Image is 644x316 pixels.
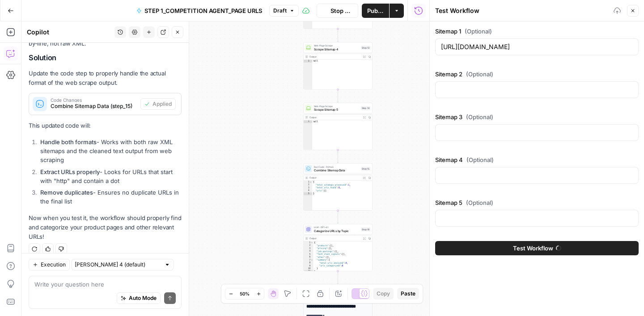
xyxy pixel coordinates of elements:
span: (Optional) [466,198,493,207]
button: Publish [362,4,389,18]
g: Edge from step_15 to step_16 [337,211,339,224]
div: Step 16 [361,227,370,231]
div: 3 [304,247,314,250]
span: Combine Sitemap Data [314,168,360,173]
div: 6 [304,256,314,258]
label: Sitemap 1 [435,27,639,36]
p: Now when you test it, the workflow should properly find and categorize your product pages and oth... [29,213,182,241]
span: LLM · GPT-4.1 [314,225,360,229]
button: Test Workflow [435,241,639,255]
li: - Ensures no duplicate URLs in the final list [38,188,182,206]
g: Edge from step_12 to step_13 [337,29,339,42]
div: 8 [304,262,314,264]
span: Test Workflow [513,244,553,253]
div: 4 [304,189,312,192]
div: Step 13 [361,46,370,50]
button: Execution [29,259,70,270]
div: 1 [304,181,312,183]
label: Sitemap 3 [435,112,639,121]
span: (Optional) [466,112,493,121]
span: (Optional) [465,27,492,36]
div: 7 [304,259,314,262]
div: Run Code · PythonCombine Sitemap DataStep 15Output{ "total_sitemaps_processed":1, "total_urls_fou... [303,163,373,211]
strong: Extract URLs properly [40,168,100,175]
div: 3 [304,187,312,189]
div: 2 [304,244,314,247]
button: STEP 1_COMPETITION AGENT_PAGE URLS [131,4,267,18]
g: Edge from step_14 to step_15 [337,150,339,163]
strong: Handle both formats [40,138,97,146]
div: 4 [304,250,314,253]
h2: Solution [29,54,182,62]
label: Sitemap 4 [435,155,639,164]
div: Step 15 [361,167,370,171]
div: 1 [304,60,312,62]
span: Paste [401,290,415,298]
span: Combine Sitemap Data (step_15) [51,102,137,110]
div: 5 [304,192,312,195]
span: Toggle code folding, rows 7 through 10 [311,259,313,262]
button: Paste [397,288,419,299]
span: Scrape Sitemap 4 [314,47,360,51]
span: Toggle code folding, rows 1 through 11 [311,241,313,244]
span: Execution [41,261,66,269]
g: Edge from step_16 to step_17 [337,271,339,284]
button: Draft [269,5,299,17]
p: This updated code will: [29,121,182,130]
li: - Works with both raw XML sitemaps and the cleaned text output from web scraping [38,137,182,164]
li: - Looks for URLs that start with "http" and contain a dot [38,167,182,185]
span: Categorize URLs by Topic [314,229,360,233]
span: Copy [377,290,390,298]
label: Sitemap 2 [435,70,639,79]
span: Code Changes [51,98,137,102]
div: 10 [304,267,314,270]
span: 50% [240,290,250,297]
div: Step 14 [361,106,370,110]
span: Scrape Sitemap 5 [314,108,359,112]
div: 2 [304,183,312,186]
div: Copilot [27,28,112,37]
button: Stop Run [317,4,359,18]
strong: Remove duplicates [40,189,93,196]
div: Web Page ScrapeScrape Sitemap 5Step 14Outputnull [303,103,373,150]
span: Toggle code folding, rows 1 through 5 [309,181,312,183]
button: Auto Mode [117,292,161,304]
span: Stop Run [330,6,353,15]
div: Output [309,237,360,240]
div: 1 [304,120,312,123]
span: Draft [273,7,287,15]
span: Web Page Scrape [314,104,359,108]
p: Update the code step to properly handle the actual format of the web scrape output. [29,69,182,87]
button: Copy [373,288,394,299]
div: Output [309,176,360,179]
div: Output [309,116,360,119]
div: 11 [304,270,314,273]
button: Applied [140,98,176,110]
div: 1 [304,241,314,244]
div: Output [309,55,360,58]
span: STEP 1_COMPETITION AGENT_PAGE URLS [144,6,262,15]
span: (Optional) [466,155,494,164]
span: Applied [153,100,172,108]
div: 9 [304,265,314,267]
input: Claude Sonnet 4 (default) [75,260,161,269]
span: Publish [367,6,384,15]
div: 5 [304,253,314,256]
span: Web Page Scrape [314,44,360,47]
div: LLM · GPT-4.1Categorize URLs by TopicStep 16Output{ "products":[], "pricing":[], "job_postings":[... [303,224,373,271]
div: Web Page ScrapeScrape Sitemap 4Step 13Outputnull [303,42,373,90]
span: Run Code · Python [314,165,360,169]
label: Sitemap 5 [435,198,639,207]
span: Auto Mode [129,294,157,302]
g: Edge from step_13 to step_14 [337,89,339,102]
span: (Optional) [466,70,493,79]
